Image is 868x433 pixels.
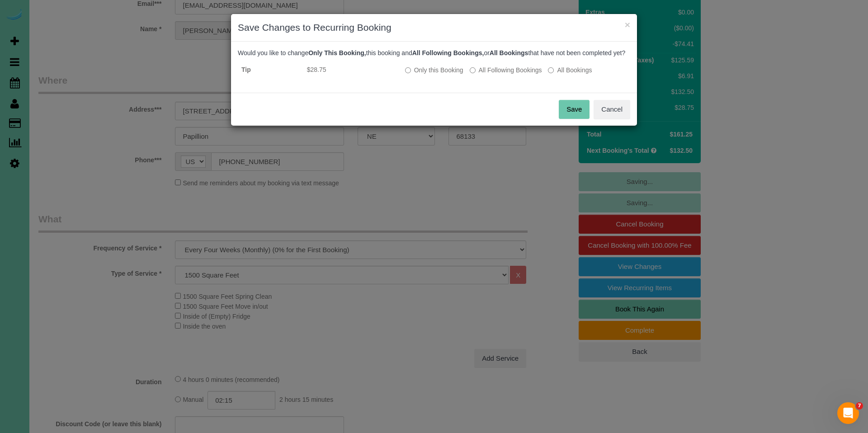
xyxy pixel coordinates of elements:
[856,402,863,409] span: 7
[625,20,630,29] button: ×
[594,100,630,119] button: Cancel
[548,66,592,75] label: All bookings that have not been completed yet will be changed.
[837,402,859,424] iframe: Intercom live chat
[412,49,484,56] b: All Following Bookings,
[470,67,476,73] input: All Following Bookings
[405,66,463,75] label: All other bookings in the series will remain the same.
[238,21,630,34] h3: Save Changes to Recurring Booking
[241,66,251,73] strong: Tip
[490,49,528,56] b: All Bookings
[308,49,366,56] b: Only This Booking,
[470,66,542,75] label: This and all the bookings after it will be changed.
[548,67,554,73] input: All Bookings
[303,61,401,78] td: $28.75
[559,100,590,119] button: Save
[238,48,630,57] p: Would you like to change this booking and or that have not been completed yet?
[405,67,411,73] input: Only this Booking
